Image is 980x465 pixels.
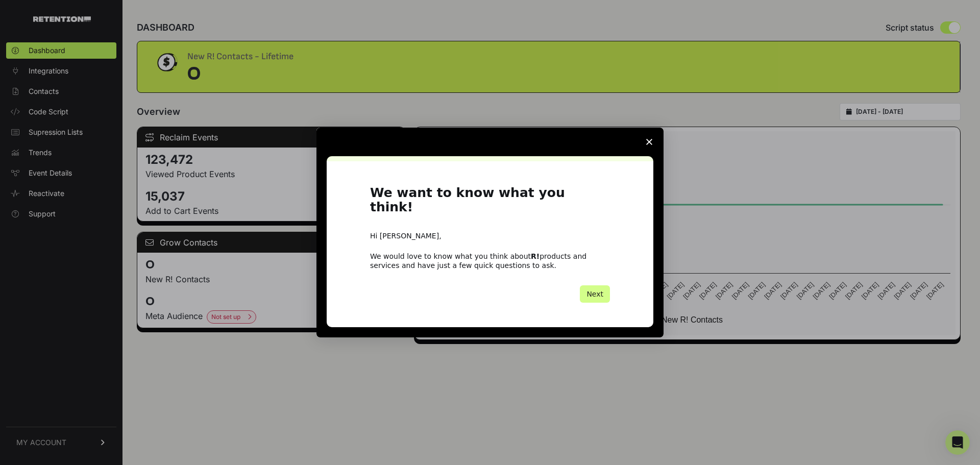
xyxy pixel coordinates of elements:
[370,186,610,221] h1: We want to know what you think!
[531,252,540,260] b: R!
[635,128,664,156] span: Close survey
[370,252,610,270] div: We would love to know what you think about products and services and have just a few quick questi...
[580,285,610,303] button: Next
[370,231,610,241] div: Hi [PERSON_NAME],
